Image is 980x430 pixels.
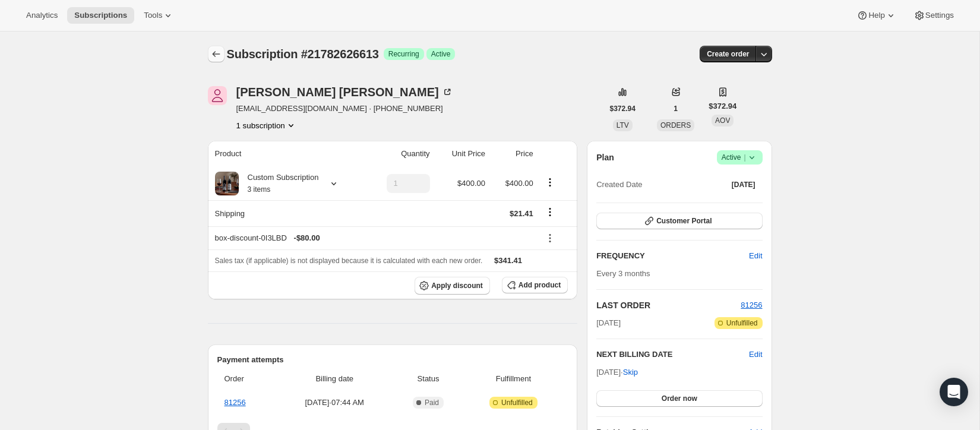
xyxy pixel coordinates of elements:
span: Subscription #21782626613 [227,48,379,61]
a: 81256 [225,398,246,407]
span: | [744,153,745,162]
span: 1 [674,104,678,113]
span: $372.94 [610,104,636,113]
div: box-discount-0I3LBD [215,232,533,244]
button: Apply discount [415,277,490,295]
h2: NEXT BILLING DATE [596,349,749,361]
span: AOV [715,116,730,125]
button: Product actions [236,119,297,131]
button: Edit [742,246,769,265]
span: [DATE] · 07:44 AM [279,397,391,409]
button: $372.94 [603,100,643,117]
button: Analytics [19,7,65,24]
span: Status [397,373,459,385]
span: Order now [662,394,697,403]
span: Settings [925,11,954,20]
button: Edit [749,349,762,361]
span: Created Date [596,179,642,191]
span: Subscriptions [74,11,127,20]
th: Order [217,366,275,392]
span: Recurring [388,49,419,59]
span: Skip [623,366,638,378]
button: Skip [616,363,645,382]
span: [DATE] · [596,368,638,377]
img: product img [215,172,239,195]
span: $341.41 [494,256,522,265]
th: Quantity [364,141,433,167]
span: Help [868,11,884,20]
div: Custom Subscription [239,172,319,195]
button: Help [849,7,903,24]
span: $372.94 [709,100,736,112]
span: Fulfillment [466,373,561,385]
button: Product actions [540,176,559,189]
span: Customer Portal [656,216,712,226]
button: Order now [596,390,762,407]
button: 81256 [741,299,762,311]
span: Active [431,49,451,59]
span: Billing date [279,373,391,385]
span: [EMAIL_ADDRESS][DOMAIN_NAME] · [PHONE_NUMBER] [236,103,453,115]
span: $21.41 [510,209,533,218]
button: Subscriptions [67,7,134,24]
span: Unfulfilled [726,318,758,328]
h2: Plan [596,151,614,163]
button: Add product [502,277,568,293]
th: Shipping [208,200,365,226]
span: Active [722,151,758,163]
h2: Payment attempts [217,354,568,366]
span: Create order [707,49,749,59]
span: Paid [425,398,439,407]
span: Jerry Zarate [208,86,227,105]
span: $400.00 [505,179,533,188]
div: Open Intercom Messenger [940,378,968,406]
span: [DATE] [732,180,755,189]
span: - $80.00 [294,232,320,244]
button: Create order [700,46,756,62]
button: Customer Portal [596,213,762,229]
button: [DATE] [725,176,763,193]
button: 1 [666,100,685,117]
button: Shipping actions [540,205,559,219]
span: Every 3 months [596,269,650,278]
button: Subscriptions [208,46,225,62]
span: ORDERS [660,121,691,129]
span: Edit [749,250,762,262]
span: Analytics [26,11,58,20]
a: 81256 [741,301,762,309]
span: LTV [617,121,629,129]
h2: FREQUENCY [596,250,749,262]
span: [DATE] [596,317,621,329]
th: Product [208,141,365,167]
span: $400.00 [457,179,485,188]
span: Add product [519,280,561,290]
h2: LAST ORDER [596,299,741,311]
button: Settings [906,7,961,24]
span: Apply discount [431,281,483,290]
span: Tools [144,11,162,20]
button: Tools [137,7,181,24]
span: Unfulfilled [501,398,533,407]
div: [PERSON_NAME] [PERSON_NAME] [236,86,453,98]
span: Sales tax (if applicable) is not displayed because it is calculated with each new order. [215,257,483,265]
small: 3 items [248,185,271,194]
th: Price [489,141,537,167]
th: Unit Price [434,141,489,167]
